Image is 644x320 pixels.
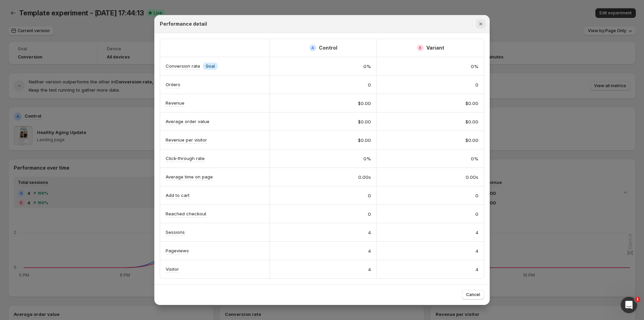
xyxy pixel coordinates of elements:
[358,118,371,125] span: $0.00
[166,136,207,143] p: Revenue per visitor
[475,81,478,88] span: 0
[368,192,371,199] span: 0
[635,297,640,302] span: 1
[476,266,478,273] span: 4
[476,19,486,29] button: Close
[311,46,314,50] h2: A
[419,46,422,50] h2: B
[475,192,478,199] span: 0
[166,81,180,88] p: Orders
[166,63,200,69] p: Conversion rate
[426,44,444,51] h2: Variant
[476,248,478,254] span: 4
[471,63,478,70] span: 0%
[166,229,185,236] p: Sessions
[166,210,206,217] p: Reached checkout
[465,137,478,144] span: $0.00
[358,137,371,144] span: $0.00
[319,44,337,51] h2: Control
[166,155,205,162] p: Click-through rate
[466,174,478,181] span: 0.00s
[621,297,637,313] iframe: Intercom live chat
[368,266,371,273] span: 4
[466,292,480,297] span: Cancel
[471,155,478,162] span: 0%
[465,118,478,125] span: $0.00
[363,63,371,70] span: 0%
[160,21,207,27] h2: Performance detail
[358,100,371,107] span: $0.00
[368,229,371,236] span: 4
[368,81,371,88] span: 0
[166,192,190,199] p: Add to cart
[363,155,371,162] span: 0%
[358,174,371,181] span: 0.00s
[166,266,179,272] p: Visitor
[368,211,371,217] span: 0
[465,100,478,107] span: $0.00
[475,211,478,217] span: 0
[166,173,213,180] p: Average time on page
[166,118,209,125] p: Average order value
[476,229,478,236] span: 4
[166,247,189,254] p: Pageviews
[206,64,215,69] span: Goal
[166,99,184,106] p: Revenue
[368,248,371,254] span: 4
[462,290,484,299] button: Cancel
